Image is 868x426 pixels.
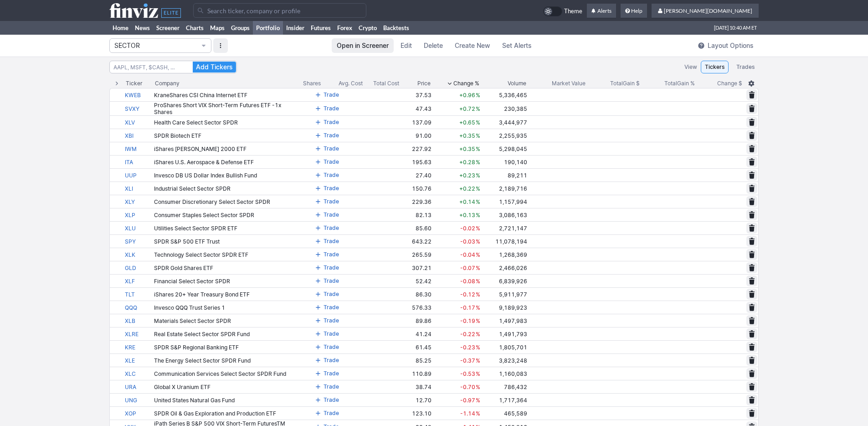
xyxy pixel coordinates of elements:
[196,62,233,72] span: Add Tickers
[324,197,339,206] span: Trade
[476,185,480,192] span: %
[324,343,339,352] span: Trade
[460,397,475,404] span: -0.97
[401,155,432,168] td: 195.63
[154,238,289,245] div: SPDR S&P 500 ETF Trust
[481,115,528,129] td: 3,444,977
[373,79,399,88] div: Total Cost
[312,236,342,247] button: Trade
[476,119,480,126] span: %
[334,21,355,35] a: Forex
[154,92,289,99] div: KraneShares CSI China Internet ETF
[125,261,152,274] a: GLD
[450,38,495,53] a: Create New
[154,145,289,152] div: iShares [PERSON_NAME] 2000 ETF
[303,79,321,88] div: Shares
[154,265,289,271] div: SPDR Gold Shares ETF
[125,156,152,168] a: ITA
[154,291,289,298] div: iShares 20+ Year Treasury Bond ETF
[312,223,342,234] button: Trade
[332,38,394,53] a: Open in Screener
[401,182,432,195] td: 150.76
[154,397,289,404] div: United States Natural Gas Fund
[717,79,742,88] span: Change $
[125,367,152,380] a: XLC
[324,131,339,140] span: Trade
[610,79,623,88] span: Total
[708,41,754,50] span: Layout Options
[476,397,480,404] span: %
[125,380,152,393] a: URA
[154,212,289,218] div: Consumer Staples Select Sector SPDR
[732,61,759,73] a: Trades
[476,92,480,99] span: %
[481,340,528,353] td: 1,805,701
[154,304,289,311] div: Invesco QQQ Trust Series 1
[481,195,528,208] td: 1,157,994
[312,275,342,286] button: Trade
[481,88,528,101] td: 5,336,465
[481,101,528,115] td: 230,385
[476,132,480,139] span: %
[355,21,380,35] a: Crypto
[664,79,695,88] div: Gain %
[453,79,479,88] span: Change %
[476,291,480,298] span: %
[312,170,342,181] button: Trade
[476,344,480,351] span: %
[476,331,480,338] span: %
[154,317,289,324] div: Materials Select Sector SPDR
[324,223,339,233] span: Trade
[312,408,342,419] button: Trade
[460,410,475,417] span: -1.14
[154,132,289,139] div: SPDR Biotech ETF
[481,155,528,168] td: 190,140
[736,62,755,72] span: Trades
[324,329,339,338] span: Trade
[109,38,211,53] button: Portfolio
[476,278,480,285] span: %
[401,248,432,261] td: 265.59
[312,328,342,339] button: Trade
[324,290,339,299] span: Trade
[460,344,475,351] span: -0.23
[497,38,537,53] a: Set Alerts
[460,304,475,311] span: -0.17
[312,342,342,353] button: Trade
[125,195,152,208] a: XLY
[476,212,480,218] span: %
[481,301,528,314] td: 9,189,923
[481,367,528,380] td: 1,160,083
[684,62,697,72] label: View
[481,208,528,221] td: 3,086,163
[125,102,152,115] a: SVXY
[154,172,289,179] div: Invesco DB US Dollar Index Bullish Fund
[459,212,475,218] span: +0.13
[476,159,480,166] span: %
[460,370,475,377] span: -0.53
[312,103,342,114] button: Trade
[154,102,289,115] div: ProShares Short VIX Short-Term Futures ETF -1x Shares
[401,142,432,155] td: 227.92
[664,7,752,14] span: [PERSON_NAME][DOMAIN_NAME]
[283,21,308,35] a: Insider
[207,21,228,35] a: Maps
[652,4,759,18] a: [PERSON_NAME][DOMAIN_NAME]
[587,4,616,18] a: Alerts
[481,287,528,301] td: 5,911,977
[125,314,152,327] a: XLB
[401,101,432,115] td: 47.43
[324,171,339,180] span: Trade
[312,368,342,379] button: Trade
[610,79,640,88] div: Gain $
[324,237,339,246] span: Trade
[183,21,207,35] a: Charts
[401,168,432,182] td: 27.40
[481,353,528,367] td: 3,823,248
[312,262,342,273] button: Trade
[324,157,339,166] span: Trade
[481,182,528,195] td: 2,189,716
[508,79,526,88] div: Volume
[125,248,152,261] a: XLK
[154,357,289,364] div: The Energy Select Sector SPDR Fund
